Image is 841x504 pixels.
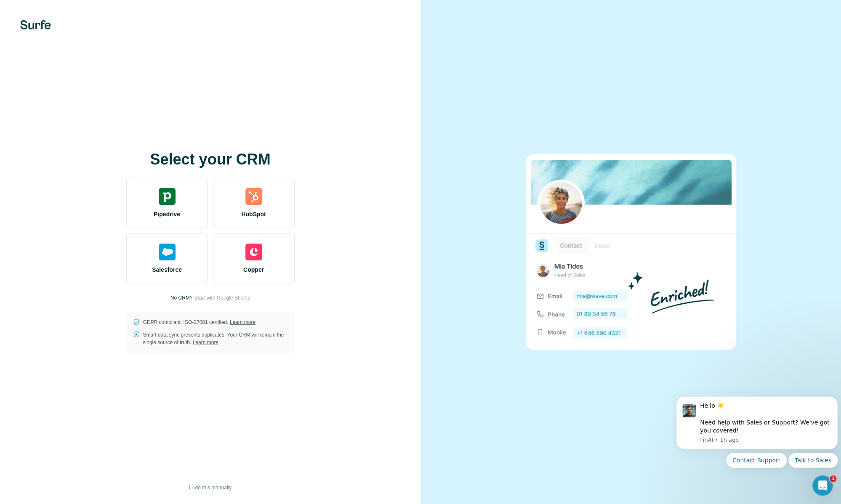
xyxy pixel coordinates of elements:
[20,20,51,29] img: Surfe's logo
[194,294,250,302] button: Start with Google Sheets
[143,318,255,326] p: GDPR compliant. ISO-27001 certified.
[245,188,262,205] img: hubspot's logo
[830,475,836,482] span: 1
[230,319,255,325] a: Learn more
[193,340,218,345] a: Learn more
[154,210,180,218] span: Pipedrive
[673,386,841,500] iframe: Intercom notifications message
[245,244,262,260] img: copper's logo
[812,475,833,496] iframe: Intercom live chat
[241,210,266,218] span: HubSpot
[159,244,176,260] img: salesforce's logo
[189,484,232,491] span: I’ll do this manually
[159,188,176,205] img: pipedrive's logo
[183,481,237,494] button: I’ll do this manually
[243,265,264,274] span: Copper
[170,294,193,302] p: No CRM?
[143,331,288,346] p: Smart data sync prevents duplicates. Your CRM will remain the single source of truth.
[526,154,736,349] img: none image
[126,151,295,168] h1: Select your CRM
[152,265,182,274] span: Salesforce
